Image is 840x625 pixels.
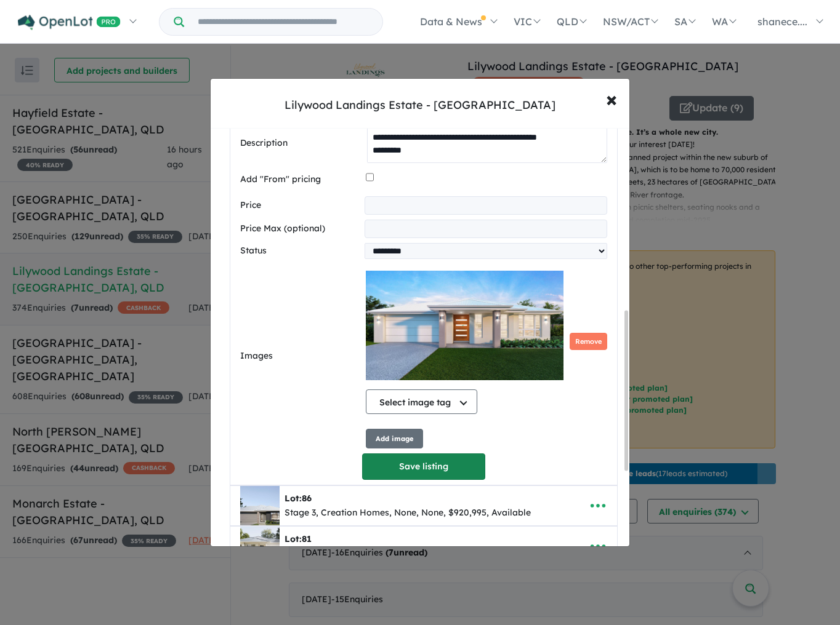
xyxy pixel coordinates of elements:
label: Description [240,136,362,151]
label: Price [240,198,360,213]
div: Lilywood Landings Estate - [GEOGRAPHIC_DATA] [285,97,555,113]
img: Lilywood Landings Estate - Lilywood - Lot 88 [366,264,563,387]
b: Lot: [285,533,312,544]
span: 81 [302,533,312,544]
label: Add "From" pricing [240,172,361,187]
span: shanece.... [757,15,807,28]
span: 86 [302,493,312,504]
label: Status [240,244,360,258]
img: Openlot PRO Logo White [18,15,121,30]
label: Images [240,349,361,364]
div: Stage 3, Creation Homes, None, None, $920,995, Available [285,506,531,520]
img: Lilywood%20Landings%20Estate%20-%20Lilywood%20%20-%20Lot%2086___1751526389.jpg [240,486,280,525]
button: Select image tag [366,389,477,414]
input: Try estate name, suburb, builder or developer [187,9,380,35]
span: × [606,86,617,112]
label: Price Max (optional) [240,221,360,236]
button: Add image [366,429,423,449]
img: Lilywood%20Landings%20Estate%20-%20Lilywood%20%20-%20Lot%2081___1751589062.jpg [240,527,280,566]
b: Lot: [285,493,312,504]
button: Save listing [362,453,485,480]
button: Remove [570,333,607,351]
